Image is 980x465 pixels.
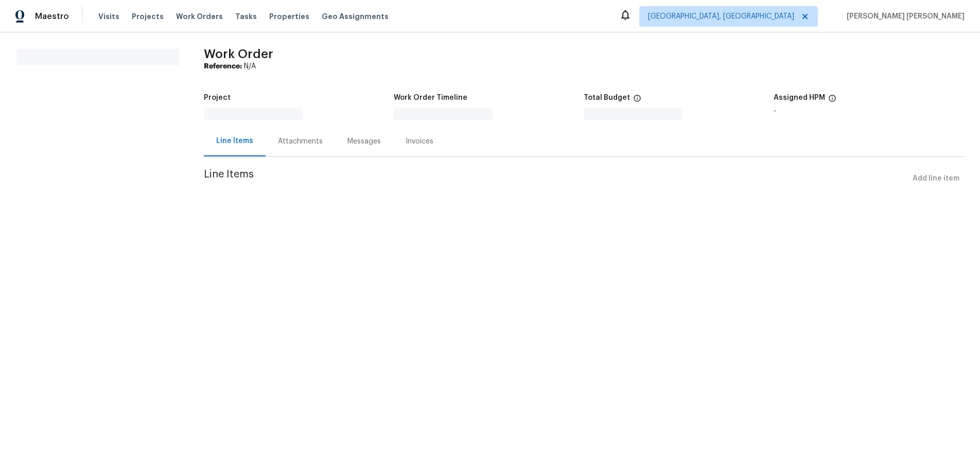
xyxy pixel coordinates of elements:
div: N/A [204,61,964,71]
div: Messages [347,136,381,147]
h5: Assigned HPM [774,94,825,101]
span: Tasks [235,13,257,20]
span: Work Orders [176,11,223,22]
span: Visits [98,11,119,22]
span: Properties [269,11,309,22]
div: Invoices [406,136,433,147]
h5: Project [204,94,231,101]
span: [GEOGRAPHIC_DATA], [GEOGRAPHIC_DATA] [648,11,794,22]
div: Line Items [216,136,253,146]
span: Line Items [204,169,908,188]
span: Geo Assignments [322,11,389,22]
span: The total cost of line items that have been proposed by Opendoor. This sum includes line items th... [633,94,641,108]
h5: Total Budget [584,94,630,101]
h5: Work Order Timeline [394,94,467,101]
span: The hpm assigned to this work order. [828,94,836,108]
span: Maestro [35,11,69,22]
b: Reference: [204,63,242,70]
span: Projects [132,11,164,22]
div: - [774,108,964,115]
span: [PERSON_NAME] [PERSON_NAME] [843,11,965,22]
div: Attachments [278,136,323,147]
span: Work Order [204,48,273,60]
